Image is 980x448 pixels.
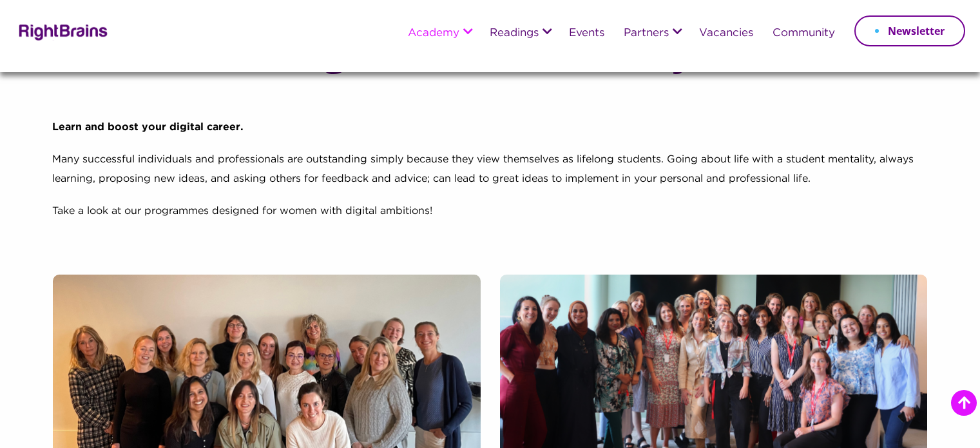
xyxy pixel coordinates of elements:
a: Academy [408,28,459,39]
a: Community [773,28,835,39]
a: Events [569,28,604,39]
img: Rightbrains [15,22,108,41]
a: Newsletter [854,15,965,46]
strong: Learn and boost your digital career. [52,122,244,132]
span: Take a look at our programmes designed for women with digital ambitions! [52,206,432,216]
span: Many successful individuals and professionals are outstanding simply because they view themselves... [52,155,914,184]
a: Partners [624,28,669,39]
a: Vacancies [699,28,753,39]
a: Readings [490,28,539,39]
